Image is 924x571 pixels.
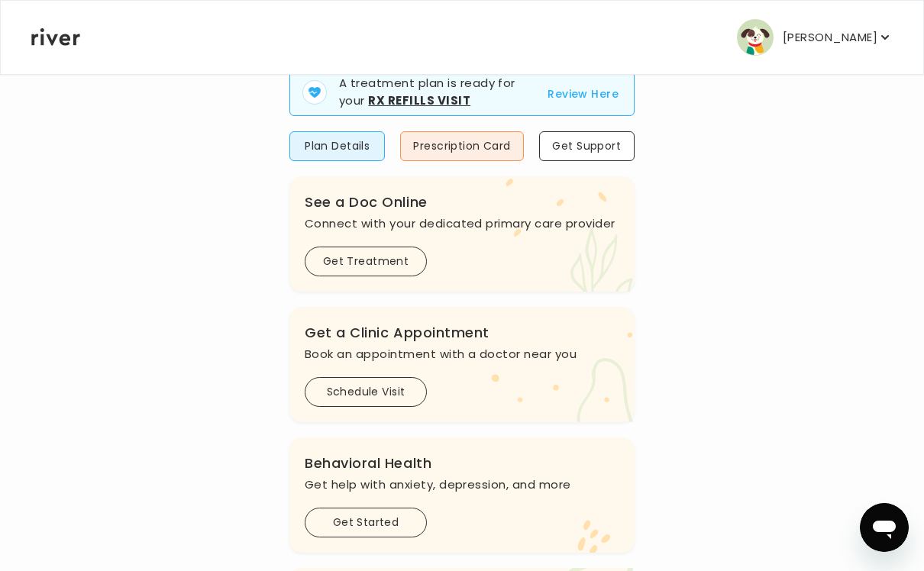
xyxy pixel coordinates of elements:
[305,322,619,344] h3: Get a Clinic Appointment
[305,508,427,537] button: Get Started
[548,85,619,103] button: Review Here
[305,453,619,474] h3: Behavioral Health
[539,131,635,161] button: Get Support
[860,503,909,552] iframe: Button to launch messaging window
[737,19,893,56] button: user avatar[PERSON_NAME]
[305,192,619,213] h3: See a Doc Online
[737,19,774,56] img: user avatar
[289,131,385,161] button: Plan Details
[305,247,427,276] button: Get Treatment
[305,377,427,407] button: Schedule Visit
[783,27,877,48] p: [PERSON_NAME]
[339,75,529,109] p: A treatment plan is ready for your
[305,344,619,365] p: Book an appointment with a doctor near you
[400,131,523,161] button: Prescription Card
[368,92,470,108] strong: Rx Refills Visit
[305,474,619,495] p: Get help with anxiety, depression, and more
[305,213,619,234] p: Connect with your dedicated primary care provider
